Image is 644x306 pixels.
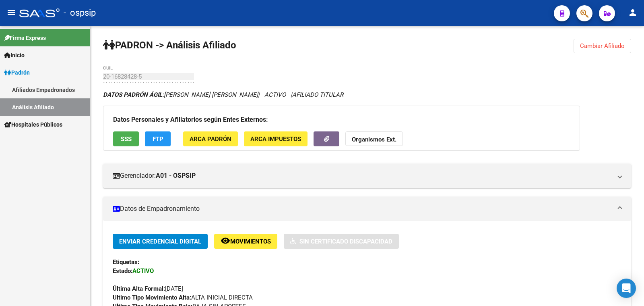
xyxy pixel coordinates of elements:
mat-icon: menu [6,8,16,17]
h3: Datos Personales y Afiliatorios según Entes Externos: [113,114,570,125]
mat-icon: remove_red_eye [221,236,230,246]
span: Sin Certificado Discapacidad [299,238,392,245]
strong: A01 - OSPSIP [156,171,196,180]
span: AFILIADO TITULAR [292,91,343,98]
mat-expansion-panel-header: Datos de Empadronamiento [103,197,631,221]
button: Organismos Ext. [345,131,403,146]
button: ARCA Padrón [183,131,238,146]
mat-icon: person [628,8,638,17]
span: [DATE] [113,285,183,292]
strong: Estado: [113,267,132,275]
span: ARCA Impuestos [250,135,301,143]
strong: Ultimo Tipo Movimiento Alta: [113,294,191,301]
span: ALTA INICIAL DIRECTA [113,294,253,301]
mat-panel-title: Datos de Empadronamiento [113,204,612,213]
mat-expansion-panel-header: Gerenciador:A01 - OSPSIP [103,164,631,188]
button: ARCA Impuestos [244,131,308,146]
strong: DATOS PADRÓN ÁGIL: [103,91,164,98]
button: Movimientos [214,234,277,249]
strong: PADRON -> Análisis Afiliado [103,40,236,51]
span: Cambiar Afiliado [580,42,625,50]
span: SSS [121,135,132,143]
button: Cambiar Afiliado [574,39,631,53]
button: FTP [145,131,171,146]
button: SSS [113,131,139,146]
span: FTP [153,135,163,143]
mat-panel-title: Gerenciador: [113,171,612,180]
span: Movimientos [230,238,271,245]
strong: Última Alta Formal: [113,285,165,292]
span: Firma Express [4,33,46,42]
span: Enviar Credencial Digital [119,238,201,245]
span: [PERSON_NAME] [PERSON_NAME] [103,91,258,98]
i: | ACTIVO | [103,91,343,98]
strong: ACTIVO [132,267,154,275]
span: Padrón [4,68,30,77]
strong: Etiquetas: [113,258,139,266]
span: ARCA Padrón [190,135,231,143]
span: - ospsip [64,4,96,22]
div: Open Intercom Messenger [617,279,636,298]
button: Enviar Credencial Digital [113,234,208,249]
button: Sin Certificado Discapacidad [284,234,399,249]
span: Inicio [4,51,25,60]
span: Hospitales Públicos [4,120,62,129]
strong: Organismos Ext. [352,136,396,143]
